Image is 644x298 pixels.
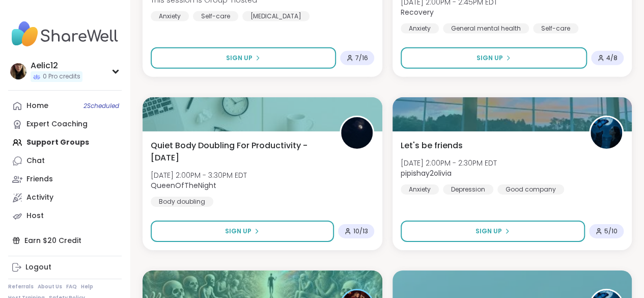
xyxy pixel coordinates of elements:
div: Self-care [193,11,238,21]
span: Sign Up [226,53,253,63]
div: General mental health [443,23,529,34]
div: Depression [443,184,493,195]
a: Friends [8,170,122,188]
div: Aelic12 [31,60,82,71]
a: Activity [8,188,122,207]
div: Logout [25,262,51,273]
div: Self-care [533,23,578,34]
div: Host [26,211,44,221]
button: Sign Up [151,221,334,242]
div: Expert Coaching [26,119,88,129]
b: Recovery [401,7,434,17]
img: QueenOfTheNight [341,117,373,149]
div: Earn $20 Credit [8,231,122,250]
img: ShareWell Nav Logo [8,16,122,52]
div: Chat [26,156,45,166]
button: Sign Up [151,47,336,69]
span: Sign Up [477,53,503,63]
span: Sign Up [475,227,502,236]
a: Chat [8,152,122,170]
span: [DATE] 2:00PM - 3:30PM EDT [151,170,247,180]
span: 2 Scheduled [83,102,119,110]
a: Help [81,283,93,290]
div: Anxiety [401,23,439,34]
div: Home [26,101,48,111]
span: Quiet Body Doubling For Productivity - [DATE] [151,140,328,164]
span: 10 / 13 [353,227,368,235]
span: 5 / 10 [604,227,618,235]
a: Referrals [8,283,34,290]
div: Good company [497,184,564,195]
div: Anxiety [401,184,439,195]
a: Logout [8,258,122,277]
div: [MEDICAL_DATA] [242,11,310,21]
a: Home2Scheduled [8,97,122,115]
div: Friends [26,174,53,184]
span: 0 Pro credits [43,72,80,81]
a: About Us [38,283,62,290]
button: Sign Up [401,47,587,69]
b: pipishay2olivia [401,168,452,178]
span: Let's be friends [401,140,463,152]
span: Sign Up [225,227,251,236]
div: Activity [26,193,53,203]
a: Host [8,207,122,225]
span: 4 / 8 [606,54,618,62]
button: Sign Up [401,221,585,242]
img: pipishay2olivia [591,117,622,149]
img: Aelic12 [10,63,26,79]
b: QueenOfTheNight [151,180,216,191]
span: 7 / 16 [355,54,368,62]
div: Anxiety [151,11,189,21]
span: [DATE] 2:00PM - 2:30PM EDT [401,158,497,168]
div: Body doubling [151,197,213,207]
a: FAQ [66,283,77,290]
a: Expert Coaching [8,115,122,133]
